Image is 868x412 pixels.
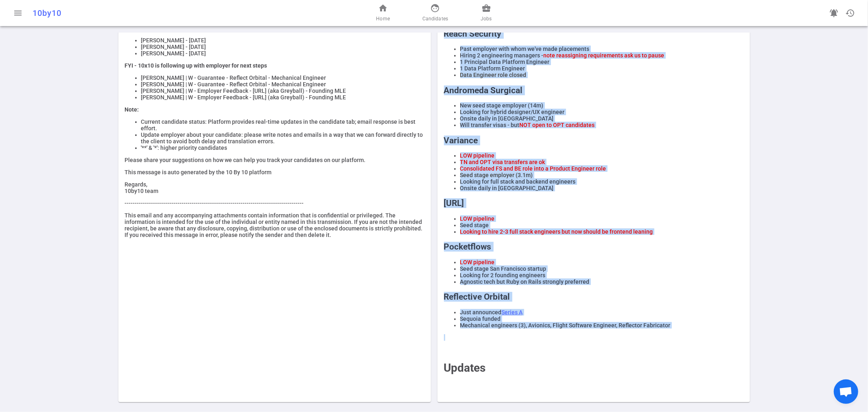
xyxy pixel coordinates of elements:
span: home [378,3,388,13]
span: Seed stage employer (3.1m) [460,172,533,178]
li: Current candidate status: Platform provides real-time updates in the candidate tab; email respons... [141,118,424,131]
li: [PERSON_NAME] | W - Employer Feedback - [URL] (aka Greyball) - Founding MLE [141,88,424,94]
li: Looking for full stack and backend engineers [460,178,743,185]
li: Onsite daily in [GEOGRAPHIC_DATA] [460,115,743,122]
span: face [430,3,440,13]
span: Home [376,15,389,23]
li: Looking for hybrid designer/UX engineer [460,109,743,115]
li: Onsite daily in [GEOGRAPHIC_DATA] [460,185,743,191]
li: '**' & '*': higher priority candidates [141,145,424,151]
li: Hiring 2 engineering managers - [460,52,743,59]
a: Jobs [481,3,492,23]
li: 1 Principal Data Platform Engineer [460,59,743,65]
button: Open history [842,5,858,21]
li: Seed stage San Francisco startup [460,265,743,272]
div: 10by10 [33,8,286,18]
strong: Note: [125,106,139,113]
a: Series A [502,309,523,316]
li: Agnostic tech but Ruby on Rails strongly preferred [460,278,743,285]
h1: Updates [444,361,743,375]
p: This email and any accompanying attachments contain information that is confidential or privilege... [125,212,424,238]
p: ---------------------------------------------------------------------------------------- [125,200,424,206]
li: Seed stage [460,222,743,228]
span: menu [13,8,23,18]
span: notifications_active [829,8,839,18]
li: New seed stage employer (14m) [460,102,743,109]
span: note reassigning requirements ask us to pause [544,52,665,59]
h2: Reach Security [444,29,743,39]
div: Open chat [834,379,858,404]
span: Consolidated FS and BE role into a Product Engineer role [460,165,606,172]
span: LOW pipeline [460,259,495,265]
a: Go to see announcements [826,5,842,21]
span: Data Engineer role closed [460,72,527,78]
span: Looking to hire 2-3 full stack engineers but now should be frontend leaning [460,228,653,235]
a: Home [376,3,389,23]
li: Past employer with whom we've made placements [460,46,743,52]
li: Will transfer visas - but [460,122,743,128]
span: LOW pipeline [460,215,495,222]
a: Candidates [422,3,448,23]
li: 1 Data Platform Engineer [460,65,743,72]
span: TN and OPT visa transfers are ok [460,159,545,165]
li: Update employer about your candidate: please write notes and emails in a way that we can forward ... [141,131,424,145]
h2: Andromeda Surgical [444,85,743,95]
li: Sequoia funded [460,316,743,322]
h2: Variance [444,136,743,145]
p: This message is auto generated by the 10 By 10 platform [125,169,424,175]
li: Mechanical engineers (3), Avionics, Flight Software Engineer, Reflector Fabricator [460,322,743,329]
li: [PERSON_NAME] | W - Employer Feedback - [URL] (aka Greyball) - Founding MLE [141,94,424,101]
p: Regards, 10by10 team [125,181,424,194]
span: history [845,8,855,18]
li: [PERSON_NAME] | W - Guarantee - Reflect Orbital - Mechanical Engineer [141,81,424,88]
h2: Reflective Orbital [444,292,743,302]
p: Please share your suggestions on how we can help you track your candidates on our platform. [125,157,424,163]
span: business_center [481,3,491,13]
li: Looking for 2 founding engineers [460,272,743,278]
strong: FYI - 10x10 is following up with employer for next steps [125,62,267,69]
span: Jobs [481,15,492,23]
span: LOW pipeline [460,152,495,159]
h2: [URL] [444,198,743,208]
li: [PERSON_NAME] - [DATE] [141,37,424,44]
h2: Pocketflows [444,242,743,252]
li: Just announced [460,309,743,316]
span: Candidates [422,15,448,23]
li: [PERSON_NAME] - [DATE] [141,50,424,57]
li: [PERSON_NAME] | W - Guarantee - Reflect Orbital - Mechanical Engineer [141,75,424,81]
li: [PERSON_NAME] - [DATE] [141,44,424,50]
span: NOT open to OPT candidates [520,122,595,128]
button: Open menu [10,5,26,21]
